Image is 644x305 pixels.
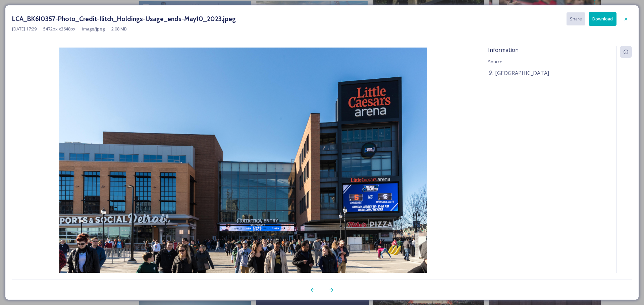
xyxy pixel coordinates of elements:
span: image/jpeg [82,26,105,32]
h3: LCA_BK6I0357-Photo_Credit-Ilitch_Holdings-Usage_ends-May10_2023.jpeg [12,14,236,24]
span: Information [488,46,519,54]
span: 2.08 MB [111,26,127,32]
img: LCA_BK6I0357-Photo_Credit-Ilitch_Holdings-Usage_ends-May10_2023.jpeg [12,48,474,292]
span: [GEOGRAPHIC_DATA] [495,69,549,77]
span: Source [488,59,502,65]
button: Download [589,12,616,26]
span: 5472 px x 3648 px [43,26,75,32]
button: Share [567,12,585,25]
span: [DATE] 17:29 [12,26,37,32]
